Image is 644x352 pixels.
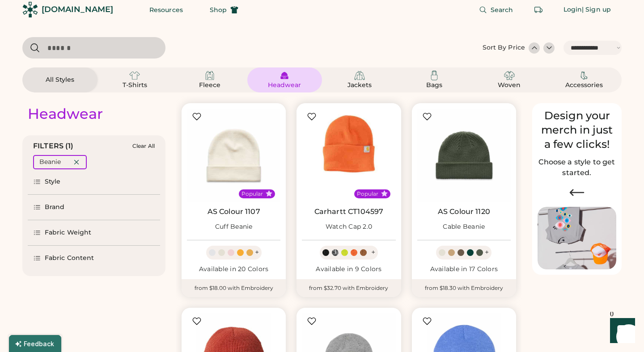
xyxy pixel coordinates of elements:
[326,222,372,231] div: Watch Cap 2.0
[264,81,305,90] div: Headwear
[114,81,155,90] div: T-Shirts
[417,109,511,202] img: AS Colour 1120 Cable Beanie
[354,70,365,81] img: Jackets Icon
[187,109,280,202] img: AS Colour 1107 Cuff Beanie
[40,75,80,84] div: All Styles
[42,4,113,15] div: [DOMAIN_NAME]
[302,109,395,202] img: Carhartt CT104597 Watch Cap 2.0
[279,70,290,81] img: Headwear Icon
[438,207,490,216] a: AS Colour 1120
[22,2,38,17] img: Rendered Logo - Screens
[182,279,286,297] div: from $18.00 with Embroidery
[538,207,616,270] img: Image of Lisa Congdon Eye Print on T-Shirt and Hat
[199,1,249,19] button: Shop
[582,5,611,14] div: | Sign up
[538,157,616,178] h2: Choose a style to get started.
[563,5,582,14] div: Login
[339,81,380,90] div: Jackets
[468,1,524,19] button: Search
[210,7,227,13] span: Shop
[412,279,516,297] div: from $18.30 with Embroidery
[208,207,260,216] a: AS Colour 1107
[139,1,194,19] button: Resources
[39,158,61,167] div: Beanie
[266,190,272,197] button: Popular Style
[28,105,103,123] div: Headwear
[302,265,395,274] div: Available in 9 Colors
[297,279,401,297] div: from $32.70 with Embroidery
[357,190,378,197] div: Popular
[45,228,91,237] div: Fabric Weight
[483,43,525,52] div: Sort By Price
[33,141,74,151] div: FILTERS (1)
[504,70,515,81] img: Woven Icon
[491,7,513,13] span: Search
[602,312,640,350] iframe: Front Chat
[45,254,94,263] div: Fabric Content
[45,203,65,212] div: Brand
[241,190,263,197] div: Popular
[443,222,485,231] div: Cable Beanie
[489,81,530,90] div: Woven
[429,70,440,81] img: Bags Icon
[564,81,604,90] div: Accessories
[485,247,489,257] div: +
[204,70,215,81] img: Fleece Icon
[190,81,230,90] div: Fleece
[129,70,140,81] img: T-Shirts Icon
[215,222,253,231] div: Cuff Beanie
[381,190,388,197] button: Popular Style
[579,70,589,81] img: Accessories Icon
[187,265,280,274] div: Available in 20 Colors
[314,207,384,216] a: Carhartt CT104597
[538,109,616,151] div: Design your merch in just a few clicks!
[414,81,454,90] div: Bags
[371,247,375,257] div: +
[132,143,155,149] div: Clear All
[530,1,547,19] button: Retrieve an order
[255,247,259,257] div: +
[417,265,511,274] div: Available in 17 Colors
[45,177,61,186] div: Style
